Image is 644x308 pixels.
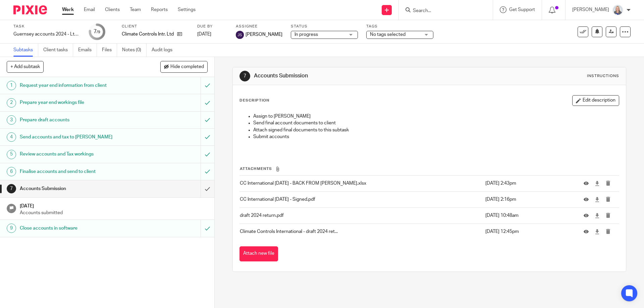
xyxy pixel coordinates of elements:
p: [DATE] 12:45pm [485,228,574,235]
a: Email [84,6,95,13]
label: Task [13,24,80,29]
span: Attachments [240,167,272,171]
p: Send final account documents to client [253,120,619,126]
p: draft 2024 return.pdf [240,212,482,219]
p: CC International [DATE] - Signed.pdf [240,196,482,203]
a: Download [595,196,600,203]
a: Download [595,212,600,219]
div: 7 [94,28,100,36]
a: Clients [105,6,120,13]
a: Files [102,44,117,57]
p: Climate Controls International - draft 2024 ret... [240,228,482,235]
div: 3 [7,115,16,125]
h1: Prepare year end workings file [20,98,136,108]
a: Audit logs [152,44,177,57]
div: 9 [7,224,16,233]
label: Tags [366,24,433,29]
p: Submit accounts [253,133,619,140]
p: [PERSON_NAME] [572,6,609,13]
h1: Finalise accounts and send to client [20,167,136,177]
label: Assignee [236,24,282,29]
p: [DATE] 2:16pm [485,196,574,203]
div: Guernsey accounts 2024 - Ltd Company [13,31,80,38]
a: Team [130,6,141,13]
a: Work [62,6,74,13]
a: Reports [151,6,168,13]
p: Description [239,98,269,103]
a: Settings [178,6,196,13]
button: Hide completed [160,61,208,72]
button: Attach new file [239,246,278,261]
span: Hide completed [170,64,204,70]
button: Edit description [572,95,619,106]
a: Download [595,180,600,187]
a: Notes (0) [122,44,147,57]
h1: [DATE] [20,201,208,209]
p: Climate Controls Intr. Ltd [122,31,174,38]
a: Subtasks [13,44,38,57]
p: Assign to [PERSON_NAME] [253,113,619,120]
h1: Accounts Submission [254,72,444,79]
input: Search [412,8,473,14]
p: CC International [DATE] - BACK FROM [PERSON_NAME].xlsx [240,180,482,187]
div: 7 [239,71,250,81]
small: /9 [97,30,100,34]
div: 7 [7,184,16,193]
div: 4 [7,132,16,142]
img: Debbie%20Noon%20Professional%20Photo.jpg [612,5,623,15]
span: No tags selected [370,32,406,37]
span: Get Support [509,7,535,12]
img: Pixie [13,5,47,14]
h1: Request year end information from client [20,80,136,90]
h1: Close accounts in software [20,223,136,233]
button: + Add subtask [7,61,44,72]
p: [DATE] 10:48am [485,212,574,219]
a: Emails [78,44,97,57]
a: Client tasks [43,44,73,57]
label: Client [122,24,189,29]
h1: Review accounts and Tax workings [20,149,136,159]
div: 1 [7,81,16,90]
div: 6 [7,167,16,176]
div: 5 [7,150,16,159]
h1: Accounts Submission [20,184,136,194]
p: Attach signed final documents to this subtask [253,127,619,133]
span: In progress [294,32,318,37]
div: Instructions [587,73,619,79]
p: [DATE] 2:43pm [485,180,574,187]
div: 2 [7,98,16,108]
h1: Send accounts and tax to [PERSON_NAME] [20,132,136,142]
img: svg%3E [236,31,244,39]
a: Download [595,228,600,235]
span: [PERSON_NAME] [246,31,282,38]
h1: Prepare draft accounts [20,115,136,125]
span: [DATE] [197,32,211,37]
p: Accounts submitted [20,209,208,216]
label: Due by [197,24,227,29]
label: Status [291,24,358,29]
